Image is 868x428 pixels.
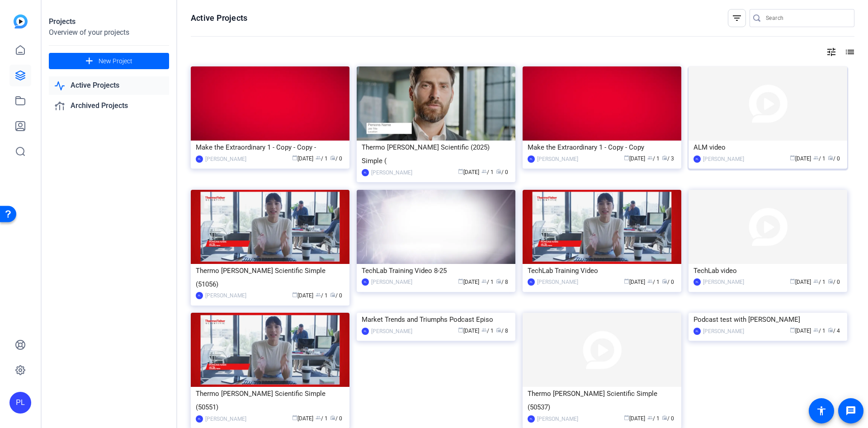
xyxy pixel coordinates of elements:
span: [DATE] [624,279,645,285]
div: TechLab video [693,264,842,277]
h1: Active Projects [191,13,247,24]
img: blue-gradient.svg [14,14,28,28]
div: TechLab Training Video [528,264,676,277]
div: PL [196,292,203,299]
mat-icon: list [844,47,854,57]
span: calendar_today [624,415,629,420]
span: group [316,155,321,160]
div: [PERSON_NAME] [205,291,246,300]
mat-icon: add [84,56,95,67]
span: radio [330,415,335,420]
div: Market Trends and Triumphs Podcast Episo [362,313,510,326]
span: / 1 [813,328,826,334]
span: / 0 [828,155,840,162]
mat-icon: tune [826,47,837,57]
div: PL [693,328,701,335]
span: [DATE] [624,415,645,422]
span: calendar_today [458,169,463,174]
div: PL [9,392,31,414]
span: / 1 [481,169,494,175]
div: [PERSON_NAME] [537,414,578,423]
span: calendar_today [790,327,795,333]
span: calendar_today [790,155,795,160]
span: / 1 [813,155,826,162]
span: group [481,169,487,174]
a: Active Projects [49,76,169,95]
span: [DATE] [458,328,479,334]
span: [DATE] [292,415,313,422]
div: [PERSON_NAME] [371,168,412,177]
div: PL [362,278,369,286]
span: [DATE] [624,155,645,162]
div: PL [693,155,701,163]
div: PL [196,415,203,423]
span: [DATE] [790,328,811,334]
span: radio [662,278,667,284]
div: Make the Extraordinary 1 - Copy - Copy - [196,141,344,154]
span: / 0 [330,292,342,299]
div: Thermo [PERSON_NAME] Scientific Simple (50537) [528,387,676,414]
span: calendar_today [624,155,629,160]
span: / 0 [330,415,342,422]
div: Thermo [PERSON_NAME] Scientific (2025) Simple ( [362,141,510,168]
div: Thermo [PERSON_NAME] Scientific Simple (50551) [196,387,344,414]
span: radio [828,327,833,333]
span: group [647,155,653,160]
span: / 0 [662,415,674,422]
div: [PERSON_NAME] [205,414,246,423]
span: calendar_today [292,292,297,297]
span: / 3 [662,155,674,162]
span: calendar_today [624,278,629,284]
span: / 1 [647,279,660,285]
span: / 0 [330,155,342,162]
span: radio [330,155,335,160]
span: / 1 [813,279,826,285]
span: group [813,327,819,333]
span: group [813,155,819,160]
div: PL [528,155,535,163]
span: / 1 [316,415,328,422]
span: New Project [99,56,132,66]
span: / 0 [828,279,840,285]
div: Overview of your projects [49,27,169,38]
div: Projects [49,16,169,27]
span: [DATE] [458,169,479,175]
span: [DATE] [292,292,313,299]
div: [PERSON_NAME] [703,155,744,164]
div: [PERSON_NAME] [703,277,744,287]
span: / 1 [647,155,660,162]
span: calendar_today [790,278,795,284]
span: calendar_today [292,415,297,420]
span: radio [662,415,667,420]
span: / 0 [662,279,674,285]
span: / 1 [647,415,660,422]
div: PL [693,278,701,286]
span: group [647,415,653,420]
mat-icon: message [845,405,856,416]
span: calendar_today [292,155,297,160]
div: PL [362,328,369,335]
div: [PERSON_NAME] [371,327,412,336]
span: group [481,278,487,284]
span: / 8 [496,328,508,334]
span: group [316,292,321,297]
span: radio [662,155,667,160]
span: [DATE] [790,279,811,285]
div: [PERSON_NAME] [703,327,744,336]
div: Make the Extraordinary 1 - Copy - Copy [528,141,676,154]
span: / 1 [481,279,494,285]
span: group [647,278,653,284]
div: ALM video [693,141,842,154]
div: [PERSON_NAME] [537,155,578,164]
mat-icon: accessibility [816,405,827,416]
div: PL [528,278,535,286]
span: group [481,327,487,333]
a: Archived Projects [49,97,169,115]
span: / 0 [496,169,508,175]
div: TechLab Training Video 8-25 [362,264,510,277]
div: Podcast test with [PERSON_NAME] [693,313,842,326]
span: radio [496,169,501,174]
span: / 1 [316,155,328,162]
span: / 8 [496,279,508,285]
span: [DATE] [292,155,313,162]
